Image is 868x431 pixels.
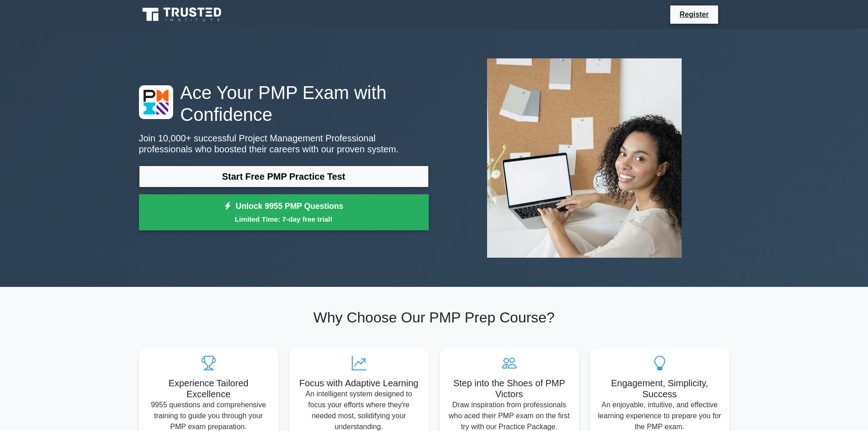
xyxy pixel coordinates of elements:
[150,214,417,224] small: Limited Time: 7-day free trial!
[146,378,271,400] h5: Experience Tailored Excellence
[139,309,729,326] h2: Why Choose Our PMP Prep Course?
[447,378,572,400] h5: Step into the Shoes of PMP Victors
[297,378,421,389] h5: Focus with Adaptive Learning
[597,378,722,400] h5: Engagement, Simplicity, Success
[139,133,429,155] p: Join 10,000+ successful Project Management Professional professionals who boosted their careers w...
[139,82,429,125] h1: Ace Your PMP Exam with Confidence
[139,166,429,187] a: Start Free PMP Practice Test
[139,194,429,231] a: Unlock 9955 PMP QuestionsLimited Time: 7-day free trial!
[674,9,714,20] a: Register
